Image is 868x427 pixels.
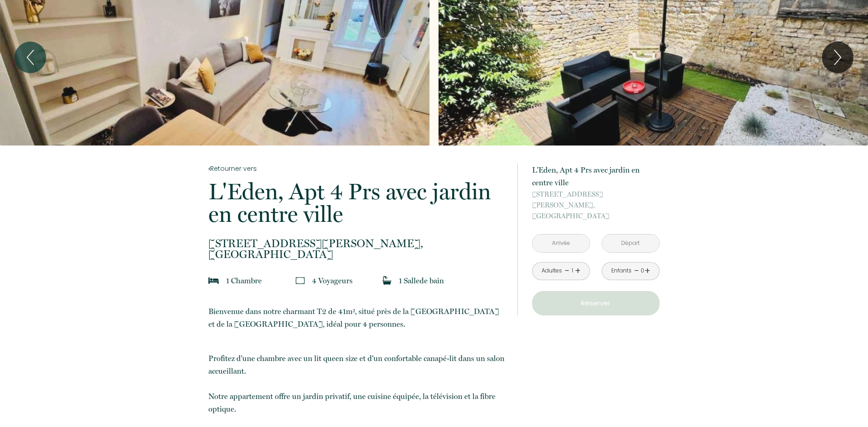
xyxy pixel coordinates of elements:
[208,180,505,225] p: L'Eden, Apt 4 Prs avec jardin en centre ville
[208,238,505,260] p: [GEOGRAPHIC_DATA]
[645,264,650,278] a: +
[542,267,562,275] div: Adultes
[611,267,632,275] div: Enfants
[640,267,645,275] div: 0
[226,274,262,287] p: 1 Chambre
[533,235,590,252] input: Arrivée
[399,274,444,287] p: 1 Salle de bain
[602,235,659,252] input: Départ
[349,276,353,285] span: s
[532,189,660,211] span: [STREET_ADDRESS][PERSON_NAME],
[532,189,660,221] p: [GEOGRAPHIC_DATA]
[575,264,580,278] a: +
[532,164,660,189] p: L'Eden, Apt 4 Prs avec jardin en centre ville
[312,274,353,287] p: 4 Voyageur
[208,164,505,174] a: Retourner vers
[532,291,660,315] button: Réserver
[535,298,656,309] p: Réserver
[208,305,505,330] p: Bienvenue dans notre charmant T2 de 41m², situé près de la [GEOGRAPHIC_DATA] et de la [GEOGRAPHIC...
[822,42,854,73] button: Next
[634,264,639,278] a: -
[570,267,575,275] div: 1
[565,264,570,278] a: -
[208,238,505,249] span: [STREET_ADDRESS][PERSON_NAME],
[14,42,46,73] button: Previous
[296,276,305,285] img: guests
